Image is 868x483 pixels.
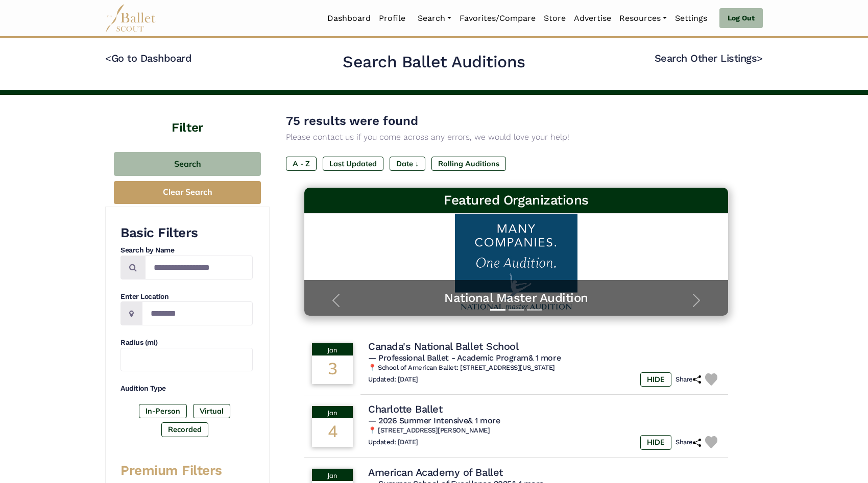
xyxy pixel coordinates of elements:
[368,375,418,384] h6: Updated: [DATE]
[640,435,671,449] label: HIDE
[120,462,253,479] h3: Premium Filters
[105,52,191,64] a: <Go to Dashboard
[368,438,418,447] h6: Updated: [DATE]
[655,52,763,64] a: Search Other Listings>
[142,301,253,325] input: Location
[312,469,353,481] div: Jan
[323,8,375,29] a: Dashboard
[676,375,701,384] h6: Share
[120,224,253,242] h3: Basic Filters
[676,438,701,447] h6: Share
[161,422,208,437] label: Recorded
[145,256,253,279] input: Search by names...
[286,131,746,144] p: Please contact us if you come across any errors, we would love your help!
[368,426,720,435] h6: 📍 [STREET_ADDRESS][PERSON_NAME]
[312,406,353,418] div: Jan
[540,8,570,29] a: Store
[570,8,615,29] a: Advertise
[490,304,505,316] button: Slide 1
[312,355,353,384] div: 3
[468,416,500,425] a: & 1 more
[615,8,671,29] a: Resources
[431,157,506,171] label: Rolling Auditions
[312,343,353,355] div: Jan
[509,304,524,316] button: Slide 2
[105,95,270,137] h4: Filter
[375,8,409,29] a: Profile
[390,157,425,171] label: Date ↓
[527,304,542,316] button: Slide 3
[414,8,455,29] a: Search
[455,8,540,29] a: Favorites/Compare
[120,384,253,394] h4: Audition Type
[323,157,383,171] label: Last Updated
[193,404,230,418] label: Virtual
[120,338,253,348] h4: Radius (mi)
[105,52,111,64] code: <
[368,353,561,363] span: — Professional Ballet - Academic Program
[286,114,418,128] span: 75 results were found
[368,416,500,425] span: — 2026 Summer Intensive
[114,181,261,204] button: Clear Search
[368,466,503,479] h4: American Academy of Ballet
[640,372,671,387] label: HIDE
[120,292,253,302] h4: Enter Location
[757,52,763,64] code: >
[315,290,718,306] a: National Master Audition
[368,364,720,372] h6: 📍 School of American Ballet: [STREET_ADDRESS][US_STATE]
[312,418,353,447] div: 4
[368,340,518,353] h4: Canada's National Ballet School
[368,402,442,416] h4: Charlotte Ballet
[528,353,561,363] a: & 1 more
[719,8,763,29] a: Log Out
[120,245,253,256] h4: Search by Name
[671,8,711,29] a: Settings
[114,152,261,176] button: Search
[312,192,720,209] h3: Featured Organizations
[343,52,525,73] h2: Search Ballet Auditions
[286,157,317,171] label: A - Z
[139,404,187,418] label: In-Person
